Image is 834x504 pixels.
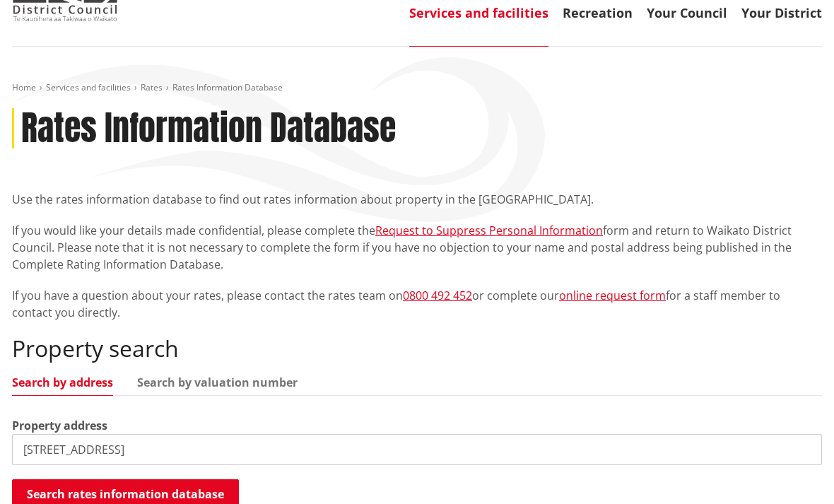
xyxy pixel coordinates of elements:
[12,377,113,388] a: Search by address
[12,417,107,434] label: Property address
[12,434,822,465] input: e.g. Duke Street NGARUAWAHIA
[21,108,396,149] h1: Rates Information Database
[172,81,283,93] span: Rates Information Database
[12,81,36,93] a: Home
[741,4,822,21] a: Your District
[559,288,666,303] a: online request form
[563,4,633,21] a: Recreation
[46,81,131,93] a: Services and facilities
[12,82,822,94] nav: breadcrumb
[141,81,163,93] a: Rates
[12,287,822,321] p: If you have a question about your rates, please contact the rates team on or complete our for a s...
[647,4,727,21] a: Your Council
[12,335,822,362] h2: Property search
[769,445,820,496] iframe: Messenger Launcher
[137,377,298,388] a: Search by valuation number
[403,288,472,303] a: 0800 492 452
[409,4,548,21] a: Services and facilities
[12,191,822,208] p: Use the rates information database to find out rates information about property in the [GEOGRAPHI...
[12,222,822,273] p: If you would like your details made confidential, please complete the form and return to Waikato ...
[375,223,603,238] a: Request to Suppress Personal Information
